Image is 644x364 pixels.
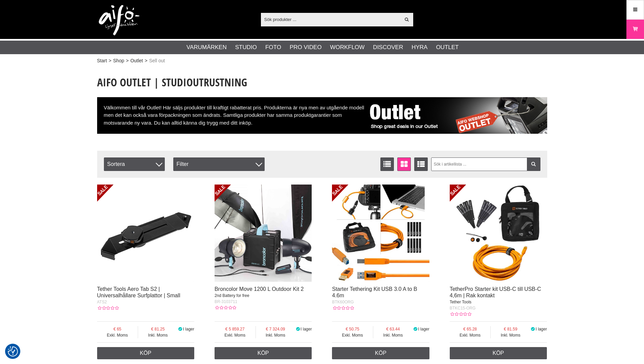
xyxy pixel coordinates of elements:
div: Kundbetyg: 0 [332,305,354,311]
span: > [145,57,148,64]
span: 7 324.09 [256,326,295,332]
span: > [126,57,129,64]
div: Välkommen till vår Outlet! Här säljs produkter till kraftigt rabatterat pris. Produkterna är nya ... [97,97,547,134]
h1: Aifo Outlet | Studioutrustning [97,75,547,90]
i: I lager [530,327,536,331]
span: 81.25 [138,326,178,332]
img: Broncolor Move 1200 L Outdoor Kit 2 [215,185,312,282]
a: Pro Video [290,43,321,52]
div: Filter [173,157,265,171]
span: Inkl. Moms [491,332,530,338]
a: Tether Tools Aero Tab S2 | Universalhållare Surfplattor | Small [97,286,180,298]
i: I lager [295,327,301,331]
img: Revisit consent button [8,346,18,357]
span: ATS2 [97,300,107,304]
span: I lager [418,327,429,331]
span: 65.28 [450,326,491,332]
i: I lager [178,327,183,331]
span: 2nd Battery for free [215,293,249,298]
img: logo.png [99,5,139,36]
span: I lager [536,327,547,331]
span: Inkl. Moms [138,332,178,338]
span: Inkl. Moms [373,332,413,338]
a: Köp [215,347,312,359]
span: 5 859.27 [215,326,256,332]
span: Tether Tools [450,300,471,304]
a: Outlet [130,57,143,64]
div: Kundbetyg: 0 [450,311,471,317]
span: 50.75 [332,326,373,332]
a: Workflow [330,43,364,52]
span: 65 [97,326,138,332]
a: Foto [265,43,281,52]
a: Shop [113,57,124,64]
i: I lager [413,327,418,331]
a: TetherPro Starter kit USB-C till USB-C 4,6m | Rak kontakt [450,286,541,298]
span: I lager [183,327,194,331]
a: Outlet [436,43,459,52]
span: Sell out [149,57,165,64]
input: Sök i artikellista ... [431,157,540,171]
span: Exkl. Moms [450,332,491,338]
span: 63.44 [373,326,413,332]
a: Discover [373,43,403,52]
span: Exkl. Moms [215,332,256,338]
a: Studio [235,43,257,52]
a: Köp [97,347,195,359]
a: Fönstervisning [397,157,411,171]
a: Listvisning [380,157,394,171]
span: Exkl. Moms [97,332,138,338]
span: BTK60ORG [332,300,354,304]
a: Köp [450,347,547,359]
span: BTKC15-ORG [450,306,476,311]
a: Köp [332,347,429,359]
a: Broncolor Move 1200 L Outdoor Kit 2 [215,286,304,292]
span: Inkl. Moms [256,332,295,338]
img: TetherPro Starter kit USB-C till USB-C 4,6m | Rak kontakt [450,185,547,282]
img: Aifo Outlet Sell Out [364,97,547,134]
a: Utökad listvisning [414,157,428,171]
span: I lager [301,327,312,331]
span: > [109,57,111,64]
a: Filtrera [527,157,540,171]
span: BR-3103711 [215,299,237,304]
span: Sortera [104,157,165,171]
button: Samtyckesinställningar [8,345,18,358]
a: Varumärken [186,43,227,52]
a: Hyra [412,43,427,52]
span: Exkl. Moms [332,332,373,338]
img: Tether Tools Aero Tab S2 | Universalhållare Surfplattor | Small [97,185,195,282]
img: Starter Tethering Kit USB 3.0 A to B 4.6m [332,185,429,282]
span: 81.59 [491,326,530,332]
input: Sök produkter ... [261,14,401,24]
div: Kundbetyg: 0 [97,305,119,311]
a: Starter Tethering Kit USB 3.0 A to B 4.6m [332,286,417,298]
a: Start [97,57,107,64]
div: Kundbetyg: 0 [215,305,236,311]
